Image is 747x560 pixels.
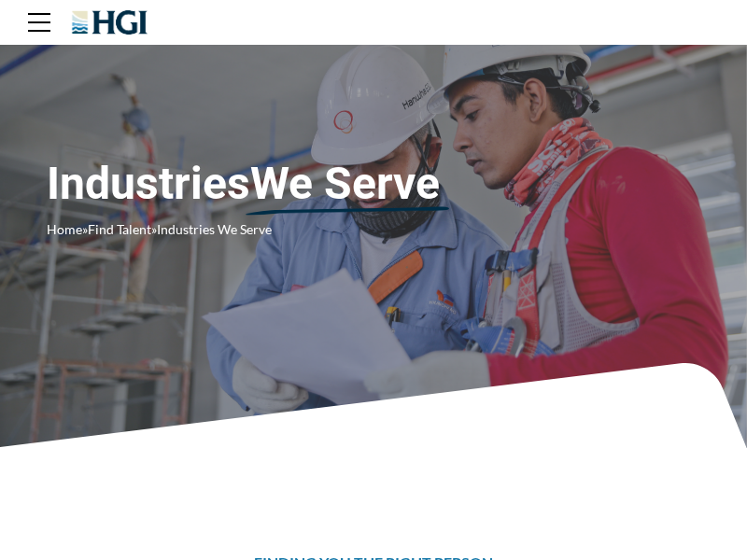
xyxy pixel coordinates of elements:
a: Home [47,221,82,237]
span: Industries We Serve [157,221,272,237]
u: We Serve [250,157,440,211]
span: Industries [47,157,700,211]
a: Find Talent [88,221,151,237]
span: » » [47,221,272,237]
